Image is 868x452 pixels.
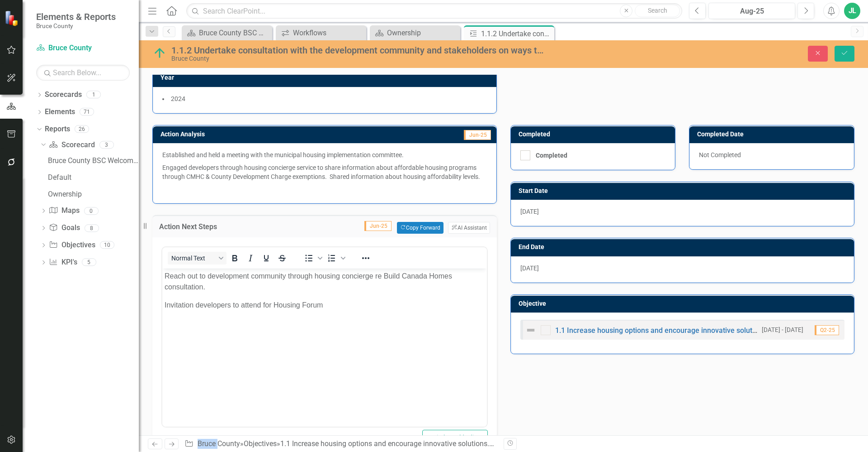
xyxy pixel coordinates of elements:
[397,222,443,234] button: Copy Forward
[184,27,270,38] a: Bruce County BSC Welcome Page
[519,300,850,307] h3: Objective
[48,157,139,165] div: Bruce County BSC Welcome Page
[243,252,258,264] button: Italic
[387,27,458,38] div: Ownership
[171,255,216,262] span: Normal Text
[519,131,671,138] h3: Completed
[84,207,99,215] div: 0
[481,28,552,39] div: 1.1.2 Undertake consultation with the development community and stakeholders on ways to increase ...
[49,206,79,216] a: Maps
[75,125,89,133] div: 26
[519,188,850,194] h3: Start Date
[160,131,363,138] h3: Action Analysis
[280,439,494,448] a: 1.1 Increase housing options and encourage innovative solutions.
[184,439,496,449] div: » » »
[448,222,490,234] button: AI Assistant
[274,252,290,264] button: Strikethrough
[199,27,270,38] div: Bruce County BSC Welcome Page
[324,252,347,264] div: Numbered list
[99,141,114,149] div: 3
[519,244,850,250] h3: End Date
[525,325,536,336] img: Not Defined
[555,326,768,335] a: 1.1 Increase housing options and encourage innovative solutions.
[48,173,139,182] div: Default
[159,223,264,231] h3: Action Next Steps
[80,108,94,116] div: 71
[227,252,242,264] button: Bold
[162,161,487,183] p: Engaged developers through housing concierge service to share information about affordable housin...
[100,241,114,249] div: 10
[186,3,682,19] input: Search ClearPoint...
[364,221,392,231] span: Jun-25
[46,153,139,168] a: Bruce County BSC Welcome Page
[86,91,101,99] div: 1
[5,10,20,26] img: ClearPoint Strategy
[171,95,185,102] span: 2024
[45,90,82,100] a: Scorecards
[162,150,487,161] p: Established and held a meeting with the municipal housing implementation committee.
[85,224,99,232] div: 8
[49,257,77,268] a: KPI's
[36,11,116,22] span: Elements & Reports
[259,252,274,264] button: Underline
[82,259,96,266] div: 5
[301,252,324,264] div: Bullet list
[762,326,803,334] small: [DATE] - [DATE]
[708,3,795,19] button: Aug-25
[49,140,94,150] a: Scorecard
[689,143,854,169] div: Not Completed
[171,45,546,55] div: 1.1.2 Undertake consultation with the development community and stakeholders on ways to increase ...
[520,208,539,215] span: [DATE]
[45,124,70,135] a: Reports
[46,187,139,201] a: Ownership
[49,223,80,233] a: Goals
[293,27,364,38] div: Workflows
[152,46,167,60] img: On Track
[46,170,139,184] a: Default
[171,55,546,62] div: Bruce County
[168,252,226,264] button: Block Normal Text
[844,3,860,19] button: JL
[45,107,75,117] a: Elements
[48,190,139,198] div: Ownership
[198,439,240,448] a: Bruce County
[697,131,849,138] h3: Completed Date
[815,325,839,335] span: Q2-25
[648,7,667,14] span: Search
[36,43,130,53] a: Bruce County
[36,22,116,29] small: Bruce County
[520,264,539,272] span: [DATE]
[358,252,373,264] button: Reveal or hide additional toolbar items
[36,65,130,81] input: Search Below...
[712,6,792,17] div: Aug-25
[160,74,492,81] h3: Year
[49,240,95,250] a: Objectives
[372,27,458,38] a: Ownership
[635,5,680,17] button: Search
[244,439,277,448] a: Objectives
[162,269,487,427] iframe: Rich Text Area
[422,430,488,446] button: Switch to old editor
[278,27,364,38] a: Workflows
[464,130,491,140] span: Jun-25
